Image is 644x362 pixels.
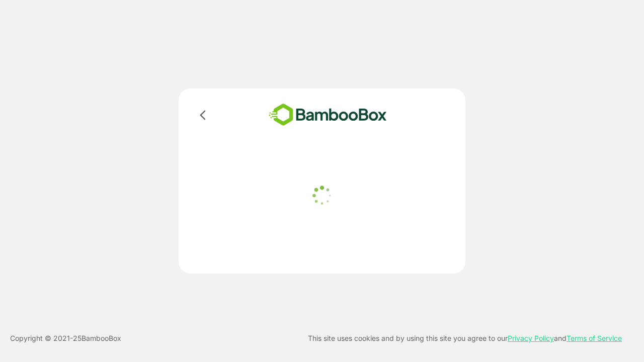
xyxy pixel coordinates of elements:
p: This site uses cookies and by using this site you agree to our and [308,332,622,344]
p: Copyright © 2021- 25 BambooBox [10,332,121,344]
a: Privacy Policy [508,334,554,342]
img: loader [309,183,335,208]
img: bamboobox [254,101,401,129]
a: Terms of Service [567,334,622,342]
